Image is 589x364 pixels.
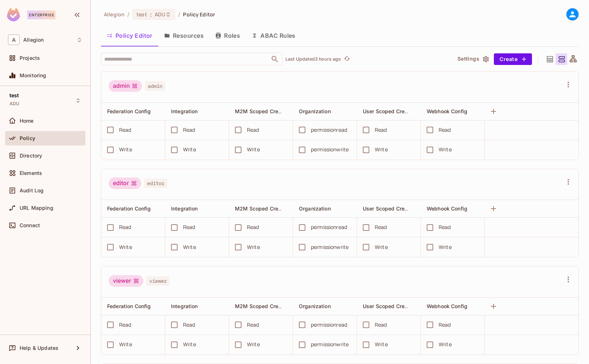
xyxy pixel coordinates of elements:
div: Write [375,146,388,154]
span: Webhook Config [427,303,467,309]
div: Read [119,321,131,329]
div: Read [439,126,451,134]
span: URL Mapping [20,205,53,211]
span: User Scoped Credentials [363,108,425,115]
span: M2M Scoped Credentials [235,205,298,212]
span: Projects [20,55,40,61]
span: test [137,11,147,18]
div: Read [183,223,195,231]
button: Resources [158,26,210,45]
div: Read [247,321,259,329]
span: M2M Scoped Credentials [235,108,298,115]
span: Elements [20,170,42,176]
span: User Scoped Credentials [363,205,425,212]
span: Policy Editor [183,11,215,18]
div: admin [109,80,142,92]
span: User Scoped Credentials [363,303,425,310]
div: Write [119,146,132,154]
button: Roles [210,26,246,45]
span: viewer [146,276,170,286]
div: Read [375,321,387,329]
li: / [178,11,180,18]
div: Read [183,321,195,329]
span: Connect [20,222,40,228]
span: Integration [171,108,198,114]
div: Enterprise [27,11,56,19]
span: Policy [20,135,35,141]
img: SReyMgAAAABJRU5ErkJggg== [7,8,20,21]
span: Federation Config [107,205,151,212]
span: Organization [299,303,331,309]
span: Organization [299,108,331,114]
span: Webhook Config [427,108,467,114]
span: the active workspace [104,11,125,18]
span: Organization [299,205,331,212]
div: Write [247,146,260,154]
div: Read [119,126,131,134]
span: M2M Scoped Credentials [235,303,298,310]
span: Audit Log [20,188,44,193]
div: Write [183,146,196,154]
div: Read [439,223,451,231]
button: Policy Editor [101,26,158,45]
div: Read [375,126,387,134]
span: admin [145,81,165,91]
span: A [8,34,20,45]
span: Integration [171,205,198,212]
span: Integration [171,303,198,309]
button: refresh [342,55,351,64]
div: Write [247,340,260,348]
div: permissionwrite [311,243,349,251]
div: Read [183,126,195,134]
div: editor [109,177,141,189]
button: Open [270,54,280,64]
div: Write [247,243,260,251]
div: Write [439,340,452,348]
div: Read [247,126,259,134]
div: Write [183,243,196,251]
div: permissionwrite [311,340,349,348]
li: / [127,11,129,18]
span: Federation Config [107,303,151,309]
span: refresh [344,56,350,63]
span: Click to refresh data [341,55,351,64]
span: test [9,93,19,98]
p: Last Updated 3 hours ago [285,56,341,62]
span: Monitoring [20,73,46,78]
div: permissionread [311,321,347,329]
div: Read [375,223,387,231]
span: Workspace: Allegion [23,37,44,43]
button: ABAC Rules [246,26,301,45]
span: editor [144,179,167,188]
div: Write [183,340,196,348]
span: Federation Config [107,108,151,114]
div: Write [375,340,388,348]
div: Read [119,223,131,231]
span: Help & Updates [20,345,58,351]
div: Write [119,243,132,251]
div: Read [247,223,259,231]
div: viewer [109,275,143,287]
div: Read [439,321,451,329]
span: : [150,12,152,17]
span: ADU [9,101,19,107]
div: permissionwrite [311,146,349,154]
span: ADU [155,11,165,18]
div: Write [439,243,452,251]
div: Write [119,340,132,348]
div: Write [439,146,452,154]
button: Settings [455,53,491,65]
div: permissionread [311,223,347,231]
div: Write [375,243,388,251]
span: Webhook Config [427,205,467,212]
span: Home [20,118,34,124]
span: Directory [20,153,42,159]
button: Create [494,53,532,65]
div: permissionread [311,126,347,134]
